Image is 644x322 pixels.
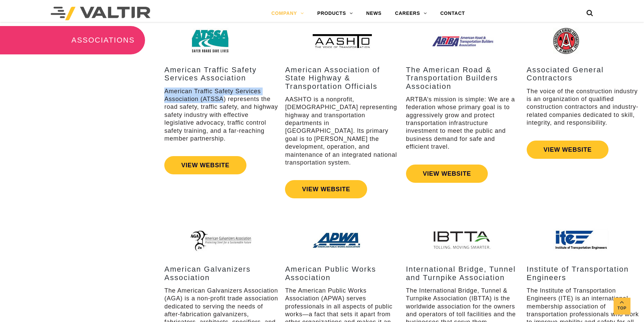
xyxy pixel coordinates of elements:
h3: American Galvanizers Association [164,265,278,281]
p: ARTBA’s mission is simple: We are a federation whose primary goal is to aggressively grow and pro... [406,96,520,151]
p: American Traffic Safety Services Association (ATSSA) represents the road safety, traffic safety, ... [164,88,278,143]
a: PRODUCTS [311,7,360,20]
a: Top [614,298,630,315]
p: The voice of the construction industry is an organization of qualified construction contractors a... [527,88,641,127]
img: Assn_AGA [191,225,252,255]
h3: International Bridge, Tunnel and Turnpike Association [406,265,520,281]
img: Assn_AASHTO [312,26,373,56]
img: Assn_ARTBA [432,26,494,56]
a: CAREERS [388,7,434,20]
h3: The American Road & Transportation Builders Association [406,66,520,91]
img: Assn_IBTTA [432,225,494,255]
h3: Institute of Transportation Engineers [527,265,641,281]
a: VIEW WEBSITE [164,156,246,174]
a: CONTACT [433,7,472,20]
a: NEWS [359,7,388,20]
p: AASHTO is a nonprofit, [DEMOGRAPHIC_DATA] representing highway and transportation departments in ... [285,96,399,167]
a: VIEW WEBSITE [527,141,609,159]
a: COMPANY [265,7,311,20]
h3: American Public Works Association [285,265,399,281]
a: VIEW WEBSITE [406,165,488,183]
img: Assn_APWA [312,225,373,255]
img: Assn_ITE [553,225,614,255]
h3: American Traffic Safety Services Association [164,66,278,82]
img: Assn_AGC [553,26,614,56]
h3: American Association of State Highway & Transportation Officials [285,66,399,91]
a: VIEW WEBSITE [285,180,367,198]
img: Valtir [51,7,150,20]
img: Assn_ATTSA [191,26,252,56]
span: Top [614,304,630,312]
h3: Associated General Contractors [527,66,641,82]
